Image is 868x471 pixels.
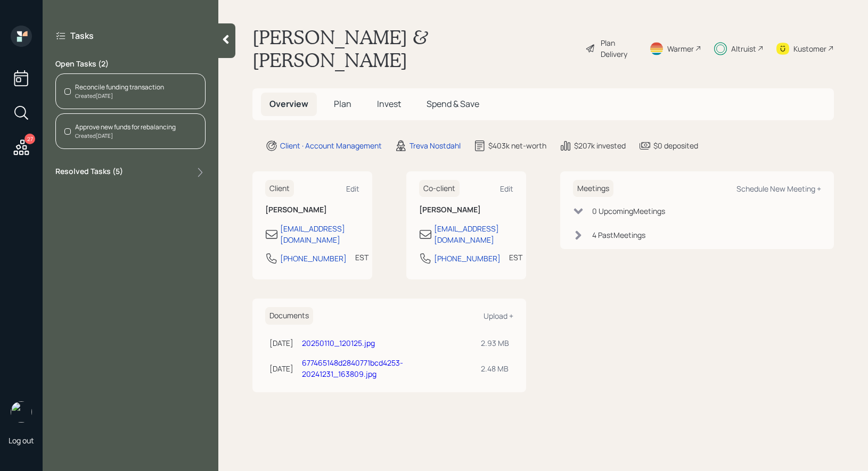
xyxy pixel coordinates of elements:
div: 4 Past Meeting s [592,229,645,241]
label: Resolved Tasks ( 5 ) [55,166,123,179]
div: Client · Account Management [280,140,382,151]
div: Warmer [667,43,694,54]
div: Schedule New Meeting + [736,184,821,194]
h6: [PERSON_NAME] [265,205,359,214]
div: Reconcile funding transaction [75,82,164,92]
div: [EMAIL_ADDRESS][DOMAIN_NAME] [280,223,359,245]
div: Edit [500,184,513,194]
h1: [PERSON_NAME] & [PERSON_NAME] [252,26,577,71]
div: [DATE] [269,363,293,374]
span: Invest [377,98,401,110]
a: 677465148d2840771bcd4253-20241231_163809.jpg [302,358,403,379]
label: Tasks [70,30,94,42]
div: Edit [346,184,359,194]
div: Plan Delivery [601,37,636,60]
div: Created [DATE] [75,132,176,140]
span: Plan [334,98,351,110]
div: Upload + [484,311,513,321]
div: [PHONE_NUMBER] [434,253,501,264]
div: 27 [24,134,35,144]
div: $0 deposited [653,140,698,151]
div: Approve new funds for rebalancing [75,122,176,132]
h6: Co-client [419,180,460,197]
div: EST [355,252,369,263]
div: Log out [9,435,34,445]
div: Created [DATE] [75,92,164,100]
div: [PHONE_NUMBER] [280,253,347,264]
h6: Meetings [573,180,613,197]
h6: Client [265,180,294,197]
div: 2.93 MB [481,337,509,349]
div: Altruist [731,43,756,54]
a: 20250110_120125.jpg [302,338,375,348]
span: Spend & Save [427,98,479,110]
h6: Documents [265,307,313,325]
div: 0 Upcoming Meeting s [592,205,665,217]
div: Treva Nostdahl [410,140,461,151]
label: Open Tasks ( 2 ) [55,59,206,69]
div: 2.48 MB [481,363,509,374]
h6: [PERSON_NAME] [419,205,513,214]
span: Overview [269,98,308,110]
div: [DATE] [269,337,293,349]
div: EST [509,252,522,263]
div: [EMAIL_ADDRESS][DOMAIN_NAME] [434,223,513,245]
img: treva-nostdahl-headshot.png [11,401,32,423]
div: Kustomer [793,43,826,54]
div: $207k invested [574,140,626,151]
div: $403k net-worth [488,140,546,151]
